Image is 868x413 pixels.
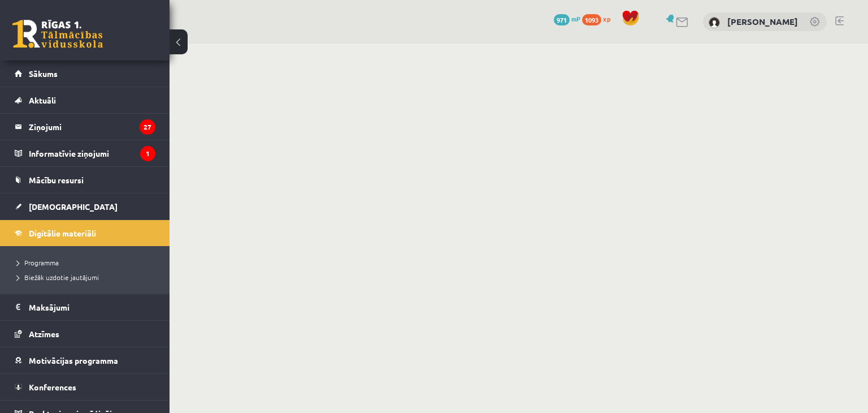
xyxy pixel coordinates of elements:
a: Atzīmes [15,321,155,347]
a: Maksājumi [15,294,155,320]
a: [DEMOGRAPHIC_DATA] [15,193,155,220]
a: 971 mP [554,14,580,23]
img: Aleksejs Dovbenko [709,17,720,28]
a: Ziņojumi27 [15,114,155,140]
a: 1093 xp [582,14,616,23]
a: Mācību resursi [15,167,155,193]
legend: Ziņojumi [29,114,155,140]
i: 27 [140,119,155,135]
span: 1093 [582,14,601,25]
a: Programma [17,257,158,268]
a: Digitālie materiāli [15,220,155,246]
span: Sākums [29,68,58,79]
legend: Informatīvie ziņojumi [29,140,155,166]
a: Konferences [15,374,155,400]
i: 1 [140,146,155,161]
a: Informatīvie ziņojumi1 [15,140,155,166]
span: Programma [17,258,59,267]
span: Motivācijas programma [29,355,118,365]
span: Mācību resursi [29,175,84,185]
span: xp [603,14,610,23]
span: Konferences [29,382,76,392]
span: Aktuāli [29,95,56,105]
span: [DEMOGRAPHIC_DATA] [29,201,118,212]
a: [PERSON_NAME] [727,16,798,27]
span: Atzīmes [29,329,59,339]
a: Motivācijas programma [15,347,155,373]
span: Digitālie materiāli [29,228,96,238]
legend: Maksājumi [29,294,155,320]
a: Aktuāli [15,87,155,113]
a: Biežāk uzdotie jautājumi [17,272,158,282]
span: Biežāk uzdotie jautājumi [17,273,99,282]
a: Sākums [15,61,155,87]
a: Rīgas 1. Tālmācības vidusskola [12,20,103,48]
span: 971 [554,14,570,25]
span: mP [571,14,580,23]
